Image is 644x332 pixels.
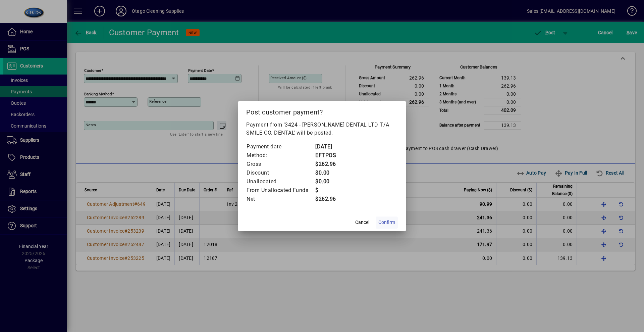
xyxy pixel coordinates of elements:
[246,151,315,160] td: Method:
[246,186,315,195] td: From Unallocated Funds
[376,217,398,229] button: Confirm
[315,142,342,151] td: [DATE]
[315,177,342,186] td: $0.00
[246,121,398,137] p: Payment from '3424 - [PERSON_NAME] DENTAL LTD T/A SMILE CO. DENTAL' will be posted.
[378,219,395,226] span: Confirm
[246,169,315,177] td: Discount
[315,195,342,203] td: $262.96
[246,160,315,169] td: Gross
[315,186,342,195] td: $
[355,219,369,226] span: Cancel
[246,177,315,186] td: Unallocated
[315,169,342,177] td: $0.00
[246,195,315,203] td: Net
[315,160,342,169] td: $262.96
[352,217,373,229] button: Cancel
[315,151,342,160] td: EFTPOS
[246,142,315,151] td: Payment date
[238,101,406,121] h2: Post customer payment?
